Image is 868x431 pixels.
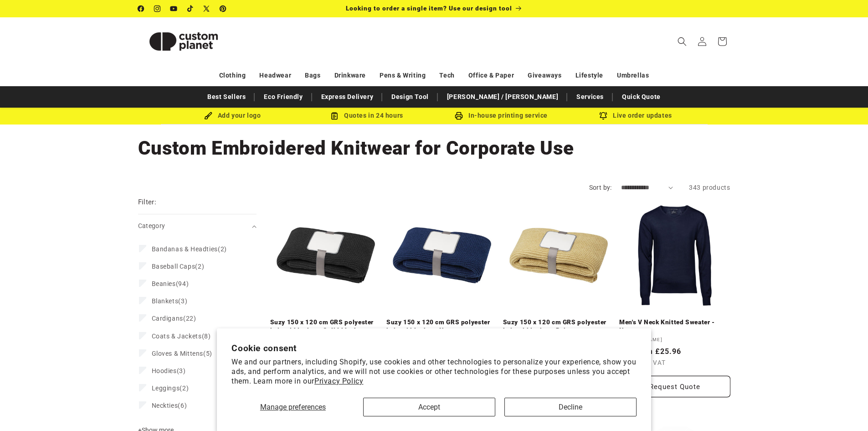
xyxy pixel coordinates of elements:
span: (5) [152,349,212,358]
a: Men's V Neck Knitted Sweater - Navy [619,318,730,334]
a: Umbrellas [617,68,649,83]
span: (2) [152,262,205,270]
a: Eco Friendly [259,89,307,105]
label: Sort by: [589,184,612,191]
h2: Filter: [138,197,157,208]
a: Clothing [219,68,246,83]
span: Looking to order a single item? Use our design tool [346,5,512,12]
img: Custom Planet [138,21,229,62]
a: Office & Paper [468,68,514,83]
a: Tech [439,68,454,83]
a: Privacy Policy [314,377,363,385]
img: Order updates [599,112,607,120]
span: Baseball Caps [152,263,195,270]
div: In-house printing service [434,110,569,121]
div: Add your logo [165,110,300,121]
span: Cardigans [152,315,183,322]
span: (8) [152,332,211,340]
span: (94) [152,280,189,288]
p: We and our partners, including Shopify, use cookies and other technologies to personalize your ex... [231,358,637,386]
a: Drinkware [334,68,366,83]
span: Gloves & Mittens [152,350,204,357]
span: Beanies [152,280,176,287]
a: Express Delivery [317,89,378,105]
span: (6) [152,401,187,410]
img: Brush Icon [204,112,212,120]
span: Bandanas & Headties [152,245,218,253]
a: Giveaways [528,68,561,83]
span: Neckties [152,402,178,409]
div: Live order updates [569,110,703,121]
img: In-house printing [455,112,463,120]
a: Suzy 150 x 120 cm GRS polyester knitted blanket - Navy [386,318,498,334]
div: Quotes in 24 hours [300,110,434,121]
summary: Category (0 selected) [138,214,257,238]
span: (3) [152,297,188,305]
h1: Custom Embroidered Knitwear for Corporate Use [138,136,730,161]
a: Design Tool [387,89,433,105]
a: Services [572,89,608,105]
button: Decline [504,398,637,416]
a: Suzy 150 x 120 cm GRS polyester knitted blanket - Beige [503,318,614,334]
a: Custom Planet [134,17,232,65]
span: Coats & Jackets [152,332,202,340]
span: Category [138,222,165,229]
a: Bags [305,68,320,83]
button: Manage preferences [231,398,354,416]
span: Leggings [152,384,180,392]
iframe: Chat Widget [822,387,868,431]
a: Pens & Writing [380,68,426,83]
span: Hoodies [152,367,177,374]
span: (3) [152,367,186,375]
span: Manage preferences [260,403,326,411]
a: Quick Quote [617,89,665,105]
span: (2) [152,245,227,253]
h2: Cookie consent [231,343,637,353]
a: [PERSON_NAME] / [PERSON_NAME] [442,89,563,105]
a: Best Sellers [203,89,250,105]
summary: Search [672,31,692,52]
img: Order Updates Icon [330,112,339,120]
a: Suzy 150 x 120 cm GRS polyester knitted blanket - Solid black [270,318,381,334]
a: Headwear [259,68,291,83]
button: Accept [363,398,495,416]
span: (2) [152,384,189,392]
span: 343 products [689,184,730,191]
span: Blankets [152,297,179,305]
button: Request Quote [619,376,730,397]
span: (22) [152,314,196,322]
a: Lifestyle [575,68,603,83]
